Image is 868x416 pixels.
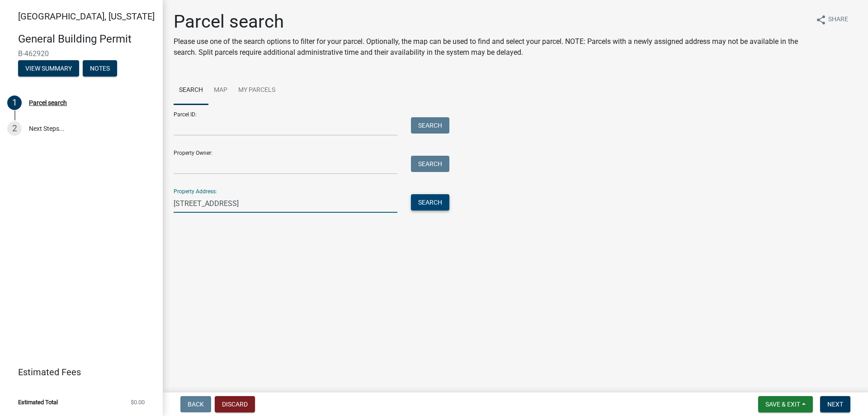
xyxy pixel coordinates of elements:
wm-modal-confirm: Summary [18,65,79,72]
p: Please use one of the search options to filter for your parcel. Optionally, the map can be used t... [174,36,808,58]
div: 2 [7,121,22,136]
h1: Parcel search [174,11,808,33]
a: Estimated Fees [7,363,148,381]
span: Back [188,401,204,408]
button: Next [820,396,850,412]
span: Estimated Total [18,399,58,405]
span: B-462920 [18,49,145,58]
button: Search [411,194,449,210]
button: Save & Exit [758,396,813,412]
a: Search [174,76,208,105]
button: View Summary [18,60,79,77]
button: Back [180,396,211,412]
span: Save & Exit [765,401,800,408]
div: 1 [7,96,22,110]
button: Search [411,156,449,172]
div: Parcel search [29,100,67,106]
button: Notes [83,60,117,77]
h4: General Building Permit [18,33,156,46]
span: [GEOGRAPHIC_DATA], [US_STATE] [18,11,155,22]
button: Discard [215,396,255,412]
wm-modal-confirm: Notes [83,65,117,72]
button: Search [411,117,449,134]
a: Map [208,76,233,105]
span: Next [827,401,843,408]
a: My Parcels [233,76,281,105]
span: $0.00 [131,399,145,405]
button: shareShare [808,11,855,29]
span: Share [828,14,848,25]
i: share [816,14,826,25]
